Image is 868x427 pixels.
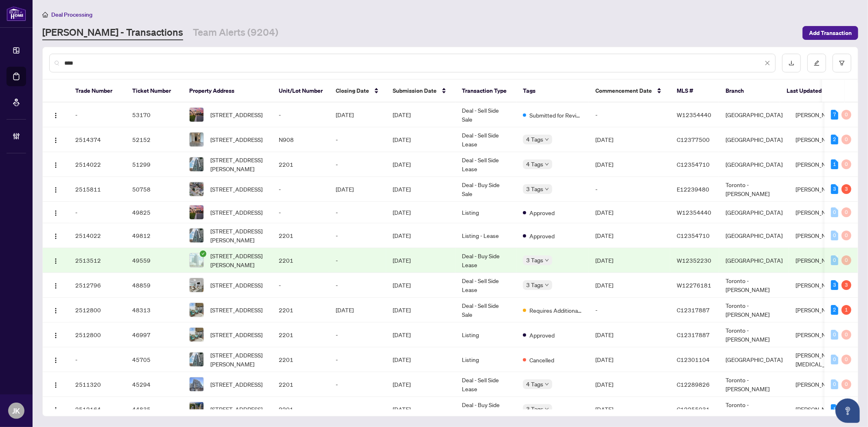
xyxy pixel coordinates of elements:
[589,177,670,202] td: -
[526,280,543,290] span: 3 Tags
[329,127,386,152] td: -
[386,322,455,347] td: [DATE]
[545,137,549,142] span: down
[831,280,838,290] div: 3
[842,135,851,144] div: 0
[210,405,262,414] span: [STREET_ADDRESS]
[529,111,582,120] span: Submitted for Review
[842,110,851,120] div: 0
[831,207,838,217] div: 0
[842,280,851,290] div: 3
[677,306,710,314] span: C12317887
[126,80,183,102] th: Ticket Number
[842,207,851,217] div: 0
[842,231,851,240] div: 0
[190,229,203,242] img: thumbnail-img
[842,305,851,315] div: 1
[52,332,59,339] img: Logo
[49,158,62,171] button: Logo
[839,60,845,66] span: filter
[49,108,62,121] button: Logo
[386,372,455,397] td: [DATE]
[455,397,516,422] td: Deal - Buy Side Lease
[455,202,516,223] td: Listing
[126,273,183,298] td: 48859
[52,382,59,388] img: Logo
[589,223,670,248] td: [DATE]
[190,377,203,391] img: thumbnail-img
[831,159,838,169] div: 1
[69,177,126,202] td: 2515811
[677,331,710,338] span: C12317887
[831,255,838,265] div: 0
[386,273,455,298] td: [DATE]
[49,328,62,341] button: Logo
[789,60,794,66] span: download
[677,185,709,193] span: E12239480
[49,206,62,219] button: Logo
[52,233,59,240] img: Logo
[272,177,329,202] td: -
[193,26,278,40] a: Team Alerts (9204)
[719,298,789,322] td: Toronto - [PERSON_NAME]
[272,102,329,127] td: -
[126,152,183,177] td: 51299
[589,372,670,397] td: [DATE]
[719,177,789,202] td: Toronto - [PERSON_NAME]
[589,102,670,127] td: -
[719,273,789,298] td: Toronto - [PERSON_NAME]
[677,405,710,413] span: C12255031
[719,397,789,422] td: Toronto - [PERSON_NAME]
[526,159,543,169] span: 4 Tags
[719,372,789,397] td: Toronto - [PERSON_NAME]
[336,86,369,95] span: Closing Date
[190,133,203,146] img: thumbnail-img
[13,405,20,416] span: JK
[455,273,516,298] td: Deal - Sell Side Lease
[677,381,710,388] span: C12289826
[69,152,126,177] td: 2514022
[69,347,126,372] td: -
[789,202,850,223] td: [PERSON_NAME]
[719,102,789,127] td: [GEOGRAPHIC_DATA]
[842,355,851,364] div: 0
[386,177,455,202] td: [DATE]
[545,407,549,411] span: down
[210,380,262,389] span: [STREET_ADDRESS]
[842,159,851,169] div: 0
[789,322,850,347] td: [PERSON_NAME]
[589,80,670,102] th: Commencement Date
[765,60,770,66] span: close
[52,137,59,144] img: Logo
[69,248,126,273] td: 2513512
[719,152,789,177] td: [GEOGRAPHIC_DATA]
[69,202,126,223] td: -
[789,347,850,372] td: [PERSON_NAME][MEDICAL_DATA]
[842,379,851,389] div: 0
[69,102,126,127] td: -
[49,133,62,146] button: Logo
[126,248,183,273] td: 49559
[210,351,266,368] span: [STREET_ADDRESS][PERSON_NAME]
[802,26,858,40] button: Add Transaction
[52,258,59,264] img: Logo
[831,135,838,144] div: 2
[589,298,670,322] td: -
[719,202,789,223] td: [GEOGRAPHIC_DATA]
[69,127,126,152] td: 2514374
[49,403,62,416] button: Logo
[272,298,329,322] td: 2201
[789,248,850,273] td: [PERSON_NAME]
[455,322,516,347] td: Listing
[329,80,386,102] th: Closing Date
[126,298,183,322] td: 48313
[69,397,126,422] td: 2512164
[329,347,386,372] td: -
[677,281,711,289] span: W12276181
[455,372,516,397] td: Deal - Sell Side Lease
[386,102,455,127] td: [DATE]
[210,251,266,269] span: [STREET_ADDRESS][PERSON_NAME]
[589,397,670,422] td: [DATE]
[329,397,386,422] td: -
[272,273,329,298] td: -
